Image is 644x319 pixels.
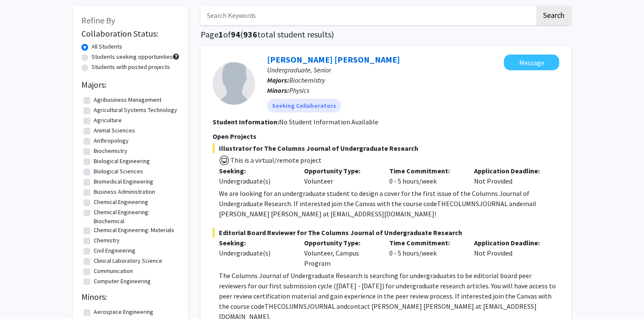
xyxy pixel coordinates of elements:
button: Message Gibson Tschappler [504,55,559,70]
iframe: Chat [6,281,36,313]
div: 0 - 5 hours/week [383,238,468,268]
p: Opportunity Type: [304,238,377,248]
label: Business Administration [94,187,155,196]
label: Biological Sciences [94,167,143,176]
b: Majors: [267,76,289,84]
label: Agribusiness Management [94,95,161,104]
label: Biochemistry [94,147,127,155]
label: Biological Engineering [94,157,150,166]
label: Communication [94,267,133,276]
label: Computer Engineering [94,277,151,286]
h2: Minors: [81,292,179,302]
h1: Page of ( total student results) [201,29,571,40]
span: Editorial Board Reviewer for The Columns Journal of Undergraduate Research [213,227,559,238]
span: Refine By [81,15,115,26]
p: Application Deadline: [474,238,546,248]
span: THECOLUMNSJOURNAL and [264,302,347,310]
span: Undergraduate, Senior [267,66,331,74]
span: Physics [289,86,309,95]
p: Time Commitment: [389,166,462,176]
p: Time Commitment: [389,238,462,248]
label: All Students [92,42,122,51]
div: 0 - 5 hours/week [383,166,468,186]
span: 1 [218,29,223,40]
label: Clinical Laboratory Science [94,256,162,265]
h2: Collaboration Status: [81,29,179,39]
span: THECOLUMNSJOURNAL and [437,199,520,208]
mat-chip: Seeking Collaborators [267,99,341,112]
span: Open Projects [213,132,256,141]
label: Aerospace Engineering [94,308,153,316]
p: Seeking: [219,166,291,176]
b: Minors: [267,86,289,95]
span: Illustrator for The Columns Journal of Undergraduate Research [213,143,559,153]
div: Volunteer, Campus Program [298,238,383,268]
b: Student Information: [213,118,279,126]
label: Chemistry [94,236,120,245]
span: 936 [243,29,257,40]
div: Not Provided [468,238,553,268]
label: Chemical Engineering: Biochemical [94,208,177,226]
label: Animal Sciences [94,126,135,135]
label: Chemical Engineering [94,198,148,207]
div: Not Provided [468,166,553,186]
span: Biochemistry [289,76,325,84]
label: Civil Engineering [94,246,135,255]
span: 94 [231,29,240,40]
input: Search Keywords [201,6,535,25]
label: Biomedical Engineering [94,177,153,186]
label: Agricultural Systems Technology [94,106,177,115]
div: Undergraduate(s) [219,176,291,186]
div: Undergraduate(s) [219,248,291,258]
h2: Majors: [81,80,179,90]
p: We are looking for an undergraduate student to design a cover for the first issue of the Columns ... [219,188,559,219]
p: Application Deadline: [474,166,546,176]
label: Agriculture [94,116,122,125]
p: Seeking: [219,238,291,248]
p: Opportunity Type: [304,166,377,176]
a: [PERSON_NAME] [PERSON_NAME] [267,54,400,65]
div: Volunteer [298,166,383,186]
label: Students seeking opportunities [92,52,173,61]
label: Anthropology [94,136,129,145]
button: Search [536,6,571,25]
span: This is a virtual/remote project [230,156,322,164]
span: No Student Information Available [279,118,378,126]
label: Students with posted projects [92,63,170,72]
label: Chemical Engineering: Materials [94,226,174,235]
